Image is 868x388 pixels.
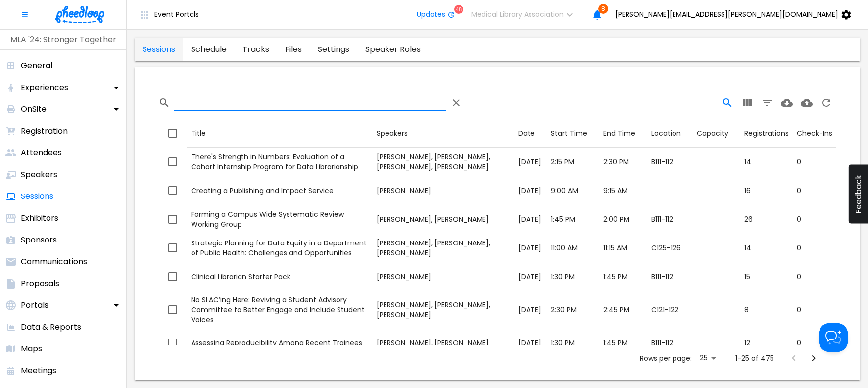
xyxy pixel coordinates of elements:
[514,124,539,143] button: Sort
[377,238,510,258] div: [PERSON_NAME], [PERSON_NAME], [PERSON_NAME]
[651,272,689,282] div: B111-112
[154,10,199,18] span: Event Portals
[603,305,643,315] div: 2:45 PM
[598,4,608,14] span: 8
[191,186,369,195] div: Creating a Publishing and Impact Service
[191,295,369,325] div: No SLAC’ing Here: Reviving a Student Advisory Committee to Better Engage and Include Student Voices
[377,338,510,348] div: [PERSON_NAME], [PERSON_NAME]
[744,157,789,167] div: 14
[135,38,183,61] a: sessions-tab-sessions
[735,353,774,363] p: 1-25 of 475
[744,272,789,282] div: 15
[757,93,777,113] button: Filter Table
[21,343,42,355] p: Maps
[797,272,832,282] div: 0
[603,214,643,224] div: 2:00 PM
[603,127,635,140] div: End Time
[518,338,543,348] p: [DATE]
[697,127,728,140] div: Capacity
[377,152,510,172] div: [PERSON_NAME], [PERSON_NAME], [PERSON_NAME], [PERSON_NAME]
[603,157,643,167] div: 2:30 PM
[777,93,797,113] button: Download
[651,127,681,140] div: Location
[191,272,369,282] div: Clinical Librarian Starter Pack
[651,338,689,348] div: B111-112
[797,338,832,348] div: 0
[603,243,643,253] div: 11:15 AM
[310,38,357,61] a: sessions-tab-settings
[640,353,692,363] p: Rows per page:
[607,5,864,25] button: [PERSON_NAME][EMAIL_ADDRESS][PERSON_NAME][DOMAIN_NAME]
[191,127,206,140] div: Title
[603,272,643,282] div: 1:45 PM
[191,338,369,348] div: Assessing Reproducibility Among Recent Trainees
[587,5,607,25] button: 8
[744,127,789,139] div: Registrations
[696,351,720,365] div: 25
[174,95,446,111] input: Search
[693,124,732,143] button: Sort
[651,157,689,167] div: B111-112
[4,34,122,46] p: MLA '24: Stronger Together
[737,93,757,113] button: View Columns
[647,124,685,143] button: Sort
[603,186,643,195] div: 9:15 AM
[804,348,823,368] button: Next Page
[615,10,838,18] span: [PERSON_NAME][EMAIL_ADDRESS][PERSON_NAME][DOMAIN_NAME]
[191,209,369,229] div: Forming a Campus Wide Systematic Review Working Group
[551,186,595,195] div: 9:00 AM
[551,243,595,253] div: 11:00 AM
[744,338,789,348] div: 12
[131,5,207,25] button: Event Portals
[744,186,789,195] div: 16
[21,147,62,159] p: Attendees
[377,127,510,139] div: Speakers
[158,87,836,119] div: Table Toolbar
[377,300,510,320] div: [PERSON_NAME], [PERSON_NAME], [PERSON_NAME]
[819,323,848,352] iframe: Help Scout Beacon - Open
[518,157,543,167] p: [DATE]
[235,38,277,61] a: sessions-tab-tracks
[518,305,543,315] p: [DATE]
[409,5,463,25] button: Updates48
[518,272,543,282] p: [DATE]
[21,103,47,115] p: OnSite
[518,186,543,196] p: [DATE]
[277,38,310,61] a: sessions-tab-files
[191,152,369,172] div: There's Strength in Numbers: Evaluation of a Cohort Internship Program for Data Librarianship
[187,124,210,143] button: Sort
[518,243,543,253] p: [DATE]
[551,338,595,348] div: 1:30 PM
[797,157,832,167] div: 0
[854,175,863,214] span: Feedback
[744,243,789,253] div: 14
[551,305,595,315] div: 2:30 PM
[599,124,639,143] button: Sort
[471,10,564,18] span: Medical Library Association
[603,338,643,348] div: 1:45 PM
[21,212,58,224] p: Exhibitors
[518,127,535,140] div: Date
[417,10,445,18] span: Updates
[463,5,587,25] button: Medical Library Association
[744,305,789,315] div: 8
[651,305,689,315] div: C121-122
[21,169,57,181] p: Speakers
[21,321,81,333] p: Data & Reports
[183,38,235,61] a: sessions-tab-schedule
[797,127,832,139] div: Check-Ins
[21,365,56,377] p: Meetings
[718,93,737,113] button: Search
[21,191,53,202] p: Sessions
[551,127,587,140] div: Start Time
[55,6,104,23] img: logo
[21,256,87,268] p: Communications
[797,93,817,113] button: Upload
[797,243,832,253] div: 0
[357,38,429,61] a: sessions-tab-speaker roles
[797,214,832,224] div: 0
[797,186,832,195] div: 0
[817,93,836,113] button: Refresh Page
[21,82,68,94] p: Experiences
[21,234,57,246] p: Sponsors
